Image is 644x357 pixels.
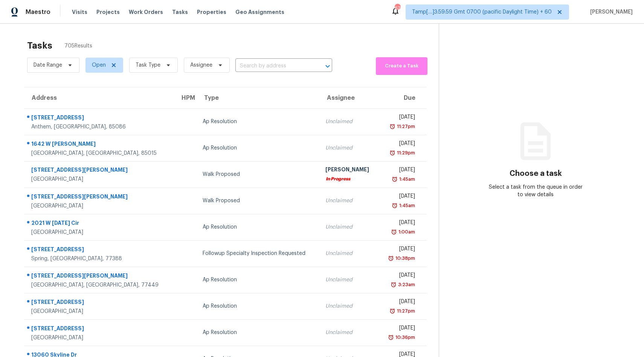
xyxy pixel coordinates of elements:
[325,197,373,204] div: Unclaimed
[385,192,415,202] div: [DATE]
[325,223,373,231] div: Unclaimed
[398,202,415,209] div: 1:45am
[31,123,168,131] div: Anthem, [GEOGRAPHIC_DATA], 85086
[31,325,168,334] div: [STREET_ADDRESS]
[392,175,398,183] img: Overdue Alarm Icon
[31,193,168,202] div: [STREET_ADDRESS][PERSON_NAME]
[31,298,168,308] div: [STREET_ADDRESS]
[24,87,174,108] th: Address
[389,307,395,315] img: Overdue Alarm Icon
[322,61,333,72] button: Open
[397,281,415,288] div: 3:23am
[325,302,373,310] div: Unclaimed
[395,149,415,157] div: 11:29pm
[385,272,415,281] div: [DATE]
[31,219,168,229] div: 2021 W [DATE] Cir
[31,272,168,281] div: [STREET_ADDRESS][PERSON_NAME]
[31,334,168,342] div: [GEOGRAPHIC_DATA]
[197,8,226,16] span: Properties
[325,118,373,125] div: Unclaimed
[487,183,584,198] div: Select a task from the queue in order to view details
[203,302,313,310] div: Ap Resolution
[391,228,397,236] img: Overdue Alarm Icon
[34,61,62,69] span: Date Range
[31,150,168,157] div: [GEOGRAPHIC_DATA], [GEOGRAPHIC_DATA], 85015
[325,276,373,284] div: Unclaimed
[395,123,415,130] div: 11:27pm
[203,171,313,178] div: Walk Proposed
[395,307,415,315] div: 11:27pm
[325,144,373,152] div: Unclaimed
[72,8,87,16] span: Visits
[31,114,168,123] div: [STREET_ADDRESS]
[136,61,160,69] span: Task Type
[587,8,633,16] span: [PERSON_NAME]
[398,175,415,183] div: 1:45am
[325,177,351,182] em: In Progress
[31,175,168,183] div: [GEOGRAPHIC_DATA]
[172,9,188,15] span: Tasks
[27,42,52,49] h2: Tasks
[190,61,212,69] span: Assignee
[385,219,415,228] div: [DATE]
[96,8,120,16] span: Projects
[325,250,373,257] div: Unclaimed
[385,245,415,255] div: [DATE]
[31,202,168,210] div: [GEOGRAPHIC_DATA]
[397,228,415,236] div: 1:00am
[319,87,379,108] th: Assignee
[31,308,168,315] div: [GEOGRAPHIC_DATA]
[26,8,50,16] span: Maestro
[31,281,168,289] div: [GEOGRAPHIC_DATA], [GEOGRAPHIC_DATA], 77449
[203,276,313,284] div: Ap Resolution
[394,334,415,341] div: 10:36pm
[385,113,415,123] div: [DATE]
[31,166,168,175] div: [STREET_ADDRESS][PERSON_NAME]
[31,140,168,150] div: 1642 W [PERSON_NAME]
[389,123,395,130] img: Overdue Alarm Icon
[325,166,373,175] div: [PERSON_NAME]
[394,255,415,262] div: 10:38pm
[376,57,427,75] button: Create a Task
[235,8,284,16] span: Geo Assignments
[31,255,168,262] div: Spring, [GEOGRAPHIC_DATA], 77388
[510,170,562,177] h3: Choose a task
[385,298,415,307] div: [DATE]
[31,229,168,236] div: [GEOGRAPHIC_DATA]
[389,149,395,157] img: Overdue Alarm Icon
[174,87,197,108] th: HPM
[31,246,168,255] div: [STREET_ADDRESS]
[197,87,319,108] th: Type
[203,223,313,231] div: Ap Resolution
[92,61,106,69] span: Open
[203,197,313,204] div: Walk Proposed
[203,118,313,125] div: Ap Resolution
[395,5,400,12] div: 678
[385,140,415,149] div: [DATE]
[235,60,311,72] input: Search by address
[388,334,394,341] img: Overdue Alarm Icon
[392,202,398,209] img: Overdue Alarm Icon
[388,255,394,262] img: Overdue Alarm Icon
[385,324,415,334] div: [DATE]
[203,250,313,257] div: Followup Specialty Inspection Requested
[379,87,427,108] th: Due
[391,281,397,288] img: Overdue Alarm Icon
[385,166,415,175] div: [DATE]
[380,62,424,70] span: Create a Task
[129,8,163,16] span: Work Orders
[64,42,92,50] span: 705 Results
[412,8,552,16] span: Tamp[…]3:59:59 Gmt 0700 (pacific Daylight Time) + 60
[203,144,313,152] div: Ap Resolution
[325,329,373,336] div: Unclaimed
[203,329,313,336] div: Ap Resolution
